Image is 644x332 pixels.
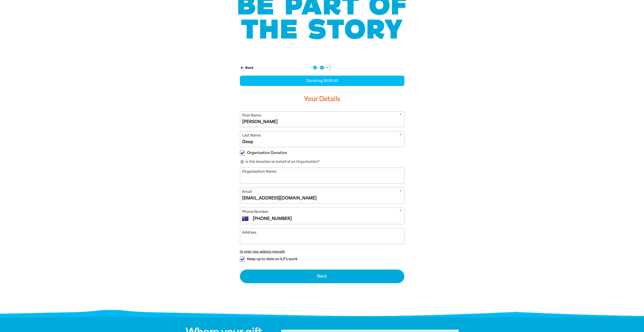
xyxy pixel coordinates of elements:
button: Or enter your address manually [240,250,404,253]
input: Organisation Donation [240,150,245,156]
button: Navigate to step 2 of 3 to enter your details [320,66,324,70]
button: Navigate to step 3 of 3 to enter your payment details [327,66,331,70]
span: Organisation Donation [247,150,287,155]
i: Required [400,209,402,215]
div: Donating $530.45 [240,76,404,86]
input: Keep up to date on ILF's work [240,257,245,262]
p: Is this donation on behalf of an Organisation? [240,159,404,164]
span: Keep up to date on ILF's work [247,257,297,261]
button: Next [240,270,404,283]
button: Navigate to step 1 of 3 to enter your donation amount [313,66,317,70]
i: arrow_back [240,65,244,70]
i: info [240,160,244,164]
h3: Your Details [240,91,404,107]
button: Back [238,63,256,72]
